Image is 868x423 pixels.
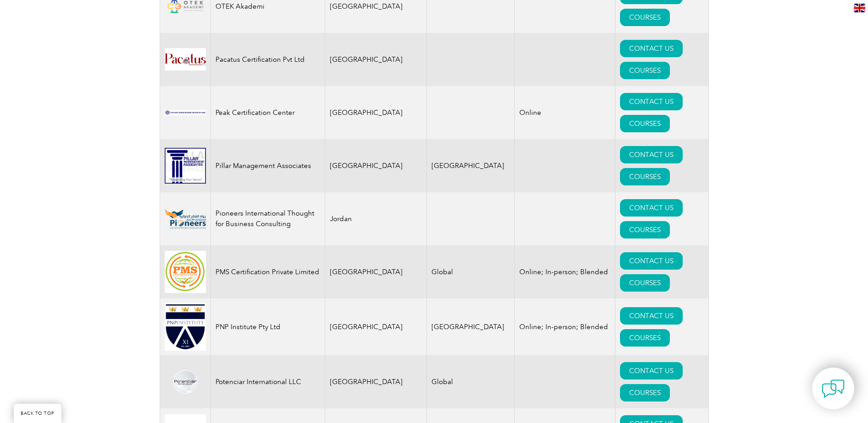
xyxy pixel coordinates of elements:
[210,33,325,86] td: Pacatus Certification Pvt Ltd
[165,369,206,394] img: 114b556d-2181-eb11-a812-0022481522e5-logo.png
[620,93,683,110] a: CONTACT US
[210,355,325,408] td: Potenciar International LLC
[210,245,325,298] td: PMS Certification Private Limited
[165,209,206,229] img: 05083563-4e3a-f011-b4cb-000d3ad1ee32-logo.png
[165,251,206,293] img: 865840a4-dc40-ee11-bdf4-000d3ae1ac14-logo.jpg
[620,62,670,79] a: COURSES
[620,307,683,325] a: CONTACT US
[854,4,865,12] img: en
[210,192,325,245] td: Pioneers International Thought for Business Consulting
[165,110,206,115] img: 063414e9-959b-ee11-be37-00224893a058-logo.png
[210,86,325,139] td: Peak Certification Center
[325,139,427,192] td: [GEOGRAPHIC_DATA]
[325,86,427,139] td: [GEOGRAPHIC_DATA]
[620,329,670,347] a: COURSES
[165,303,206,351] img: ea24547b-a6e0-e911-a812-000d3a795b83-logo.jpg
[620,384,670,401] a: COURSES
[620,146,683,163] a: CONTACT US
[427,139,515,192] td: [GEOGRAPHIC_DATA]
[210,139,325,192] td: Pillar Management Associates
[620,199,683,217] a: CONTACT US
[822,377,845,400] img: contact-chat.png
[165,48,206,70] img: a70504ba-a5a0-ef11-8a69-0022489701c2-logo.jpg
[620,168,670,185] a: COURSES
[620,221,670,239] a: COURSES
[325,192,427,245] td: Jordan
[325,355,427,408] td: [GEOGRAPHIC_DATA]
[325,298,427,355] td: [GEOGRAPHIC_DATA]
[427,298,515,355] td: [GEOGRAPHIC_DATA]
[515,245,615,298] td: Online; In-person; Blended
[620,9,670,26] a: COURSES
[620,40,683,57] a: CONTACT US
[165,148,206,184] img: 112a24ac-d9bc-ea11-a814-000d3a79823d-logo.gif
[325,245,427,298] td: [GEOGRAPHIC_DATA]
[515,86,615,139] td: Online
[427,245,515,298] td: Global
[620,115,670,132] a: COURSES
[427,355,515,408] td: Global
[515,298,615,355] td: Online; In-person; Blended
[325,33,427,86] td: [GEOGRAPHIC_DATA]
[620,274,670,292] a: COURSES
[620,362,683,380] a: CONTACT US
[210,298,325,355] td: PNP Institute Pty Ltd
[620,252,683,270] a: CONTACT US
[14,404,61,423] a: BACK TO TOP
